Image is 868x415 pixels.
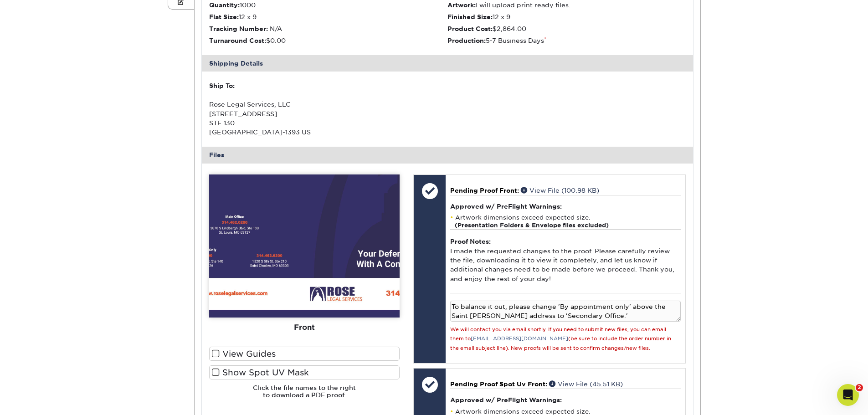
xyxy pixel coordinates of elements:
strong: Artwork: [447,1,476,9]
strong: Tracking Number: [209,25,268,32]
strong: Flat Size: [209,13,239,20]
li: 12 x 9 [447,12,686,21]
li: 12 x 9 [209,12,447,21]
a: View File (100.98 KB) [521,187,599,194]
div: Front [209,318,400,338]
span: Pending Proof Front: [450,187,519,194]
div: I made the requested changes to the proof. Please carefully review the file, downloading it to vi... [450,229,680,292]
small: We will contact you via email shortly. If you need to submit new files, you can email them to (be... [450,327,671,351]
strong: Production: [447,37,486,44]
li: Artwork dimensions exceed expected size. [450,214,680,229]
div: Shipping Details [202,55,693,72]
div: Files [202,147,693,163]
a: View File (45.51 KB) [549,380,623,388]
strong: Product Cost: [447,25,493,32]
div: Rose Legal Services, LLC [STREET_ADDRESS] STE 130 [GEOGRAPHIC_DATA]-1393 US [209,81,447,137]
li: 5-7 Business Days [447,36,686,45]
li: $0.00 [209,36,447,45]
strong: (Presentation Folders & Envelope files excluded) [455,222,609,229]
label: Show Spot UV Mask [209,365,400,379]
li: 1000 [209,0,447,10]
iframe: Intercom live chat [837,384,859,406]
h6: Click the file names to the right to download a PDF proof. [209,384,400,406]
label: View Guides [209,347,400,361]
span: N/A [270,25,282,32]
strong: Ship To: [209,82,235,89]
strong: Turnaround Cost: [209,37,266,44]
strong: Finished Size: [447,13,493,20]
li: $2,864.00 [447,24,686,33]
a: [EMAIL_ADDRESS][DOMAIN_NAME] [471,336,568,342]
strong: Proof Notes: [450,238,491,245]
h4: Approved w/ PreFlight Warnings: [450,203,680,210]
h4: Approved w/ PreFlight Warnings: [450,396,680,404]
strong: Quantity: [209,1,240,9]
li: I will upload print ready files. [447,0,686,10]
span: 2 [856,384,863,391]
span: Pending Proof Spot Uv Front: [450,380,547,388]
